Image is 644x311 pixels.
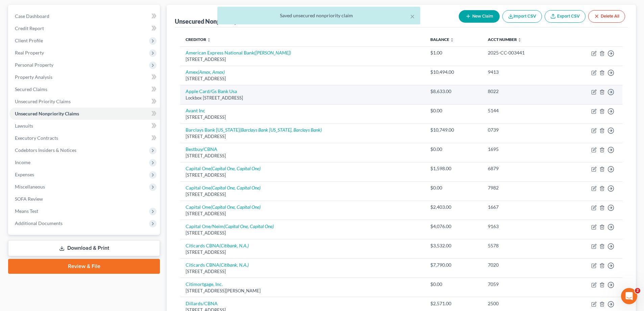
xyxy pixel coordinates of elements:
[9,108,160,120] a: Unsecured Nonpriority Claims
[430,37,454,42] a: Balance unfold_more
[430,49,477,56] div: $1.00
[186,37,211,42] a: Creditor unfold_more
[186,191,420,198] div: [STREET_ADDRESS]
[219,243,249,248] i: (Citibank, N.A.)
[488,242,556,249] div: 5578
[15,74,52,80] span: Property Analysis
[186,114,420,120] div: [STREET_ADDRESS]
[9,83,160,95] a: Secured Claims
[15,50,44,55] span: Real Property
[488,165,556,172] div: 6879
[186,95,420,101] div: Lockbox [STREET_ADDRESS]
[207,38,211,42] i: unfold_more
[430,204,477,210] div: $2,403.00
[8,240,160,256] a: Download & Print
[15,147,76,153] span: Codebtors Insiders & Notices
[15,159,30,165] span: Income
[211,204,261,210] i: (Capital One, Capital One)
[410,12,415,20] button: ×
[488,204,556,210] div: 1667
[9,22,160,35] a: Credit Report
[15,111,79,116] span: Unsecured Nonpriority Claims
[186,88,237,94] a: Apple Card/Gs Bank Usa
[488,223,556,230] div: 9163
[186,249,420,256] div: [STREET_ADDRESS]
[9,193,160,205] a: SOFA Review
[186,146,217,152] a: Bestbuy/CBNA
[488,127,556,133] div: 0739
[430,281,477,288] div: $0.00
[430,107,477,114] div: $0.00
[186,172,420,178] div: [STREET_ADDRESS]
[15,196,43,202] span: SOFA Review
[15,86,47,92] span: Secured Claims
[488,184,556,191] div: 7982
[9,132,160,144] a: Executory Contracts
[211,165,261,171] i: (Capital One, Capital One)
[488,146,556,153] div: 1695
[488,281,556,288] div: 7059
[186,108,205,113] a: Avant Inc
[488,300,556,307] div: 2500
[186,185,261,191] a: Capital One(Capital One, Capital One)
[450,38,454,42] i: unfold_more
[254,50,291,55] i: ([PERSON_NAME])
[8,259,160,274] a: Review & File
[430,223,477,230] div: $4,076.00
[15,135,58,141] span: Executory Contracts
[15,208,38,214] span: Means Test
[186,127,322,133] a: Barclays Bank [US_STATE](Barclays Bank [US_STATE], Barclays Bank)
[219,262,249,268] i: (Citibank, N.A.)
[621,288,637,304] iframe: Intercom live chat
[186,210,420,217] div: [STREET_ADDRESS]
[186,75,420,82] div: [STREET_ADDRESS]
[186,243,249,248] a: Citicards CBNA(Citibank, N.A.)
[15,123,33,129] span: Lawsuits
[240,127,322,133] i: (Barclays Bank [US_STATE], Barclays Bank)
[186,69,225,75] a: Amex(Amex, Amex)
[488,69,556,75] div: 9413
[635,288,640,293] span: 2
[186,281,223,287] a: Citimortgage, Inc.
[186,133,420,140] div: [STREET_ADDRESS]
[211,185,261,191] i: (Capital One, Capital One)
[186,204,261,210] a: Capital One(Capital One, Capital One)
[186,262,249,268] a: Citicards CBNA(Citibank, N.A.)
[430,127,477,133] div: $10,749.00
[223,12,415,19] div: Saved unsecured nonpriority claim
[186,288,420,294] div: [STREET_ADDRESS][PERSON_NAME]
[430,184,477,191] div: $0.00
[198,69,225,75] i: (Amex, Amex)
[15,172,34,177] span: Expenses
[15,98,71,104] span: Unsecured Priority Claims
[430,300,477,307] div: $2,571.00
[186,268,420,275] div: [STREET_ADDRESS]
[186,223,274,229] a: Capital One/Neim(Capital One, Capital One)
[488,88,556,95] div: 8022
[488,107,556,114] div: 5144
[186,301,218,306] a: Dillards/CBNA
[15,25,44,31] span: Credit Report
[15,184,45,190] span: Miscellaneous
[186,230,420,236] div: [STREET_ADDRESS]
[9,71,160,83] a: Property Analysis
[186,56,420,63] div: [STREET_ADDRESS]
[15,220,63,226] span: Additional Documents
[15,38,43,43] span: Client Profile
[430,146,477,153] div: $0.00
[186,165,261,171] a: Capital One(Capital One, Capital One)
[430,242,477,249] div: $3,532.00
[186,153,420,159] div: [STREET_ADDRESS]
[430,88,477,95] div: $8,633.00
[15,62,53,68] span: Personal Property
[518,38,522,42] i: unfold_more
[9,120,160,132] a: Lawsuits
[488,37,522,42] a: Acct Number unfold_more
[224,223,274,229] i: (Capital One, Capital One)
[430,69,477,75] div: $10,494.00
[430,165,477,172] div: $1,598.00
[9,95,160,108] a: Unsecured Priority Claims
[488,49,556,56] div: 2025-CC-003441
[430,262,477,268] div: $7,790.00
[488,262,556,268] div: 7020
